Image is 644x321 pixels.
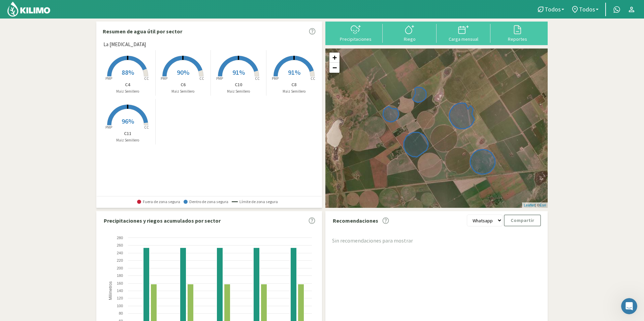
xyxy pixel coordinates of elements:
p: C10 [211,81,266,88]
p: Resumen de agua útil por sector [103,27,182,35]
div: Riego [385,37,434,41]
text: 80 [119,311,123,315]
tspan: PMP [105,125,112,130]
p: C11 [100,130,155,137]
p: C4 [100,81,155,88]
text: Milímetros [108,282,113,300]
p: Maiz Semillero [100,89,155,94]
span: La [MEDICAL_DATA] [103,41,146,49]
span: 90% [177,68,189,76]
text: 120 [117,296,123,300]
span: Todos [579,6,595,13]
span: Fuera de zona segura [137,199,180,204]
a: Zoom out [329,63,340,73]
span: 88% [122,68,134,76]
p: Maiz Semillero [211,89,266,94]
p: Maiz Semillero [156,89,211,94]
tspan: CC [144,125,149,130]
text: 240 [117,251,123,255]
tspan: CC [144,76,149,81]
text: 140 [117,289,123,293]
img: Kilimo [7,1,51,17]
div: Precipitaciones [331,37,381,41]
iframe: Intercom live chat [621,298,637,314]
p: C6 [156,81,211,88]
p: Maiz Semillero [266,89,322,94]
div: Carga mensual [439,37,488,41]
span: 91% [288,68,300,76]
span: Límite de zona segura [232,199,278,204]
a: Leaflet [524,203,535,207]
tspan: CC [311,76,315,81]
tspan: CC [255,76,260,81]
a: Zoom in [329,53,340,63]
div: | © [522,202,548,208]
tspan: PMP [105,76,112,81]
text: 160 [117,281,123,285]
tspan: PMP [272,76,279,81]
tspan: PMP [216,76,223,81]
a: Esri [540,203,546,207]
tspan: CC [200,76,204,81]
text: 260 [117,243,123,247]
text: 200 [117,266,123,270]
p: Maiz Semillero [100,137,155,143]
text: 220 [117,258,123,262]
button: Carga mensual [437,24,490,42]
text: 280 [117,236,123,240]
span: Dentro de zona segura [184,199,228,204]
div: Sin recomendaciones para mostrar [332,236,541,245]
text: 180 [117,274,123,278]
button: Precipitaciones [329,24,383,42]
p: Recomendaciones [333,217,378,225]
span: Todos [545,6,561,13]
p: Precipitaciones y riegos acumulados por sector [104,217,221,225]
button: Riego [383,24,437,42]
span: 96% [122,117,134,125]
div: Reportes [492,37,542,41]
span: 91% [232,68,245,76]
text: 100 [117,304,123,308]
button: Reportes [490,24,544,42]
p: C8 [266,81,322,88]
tspan: PMP [161,76,167,81]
